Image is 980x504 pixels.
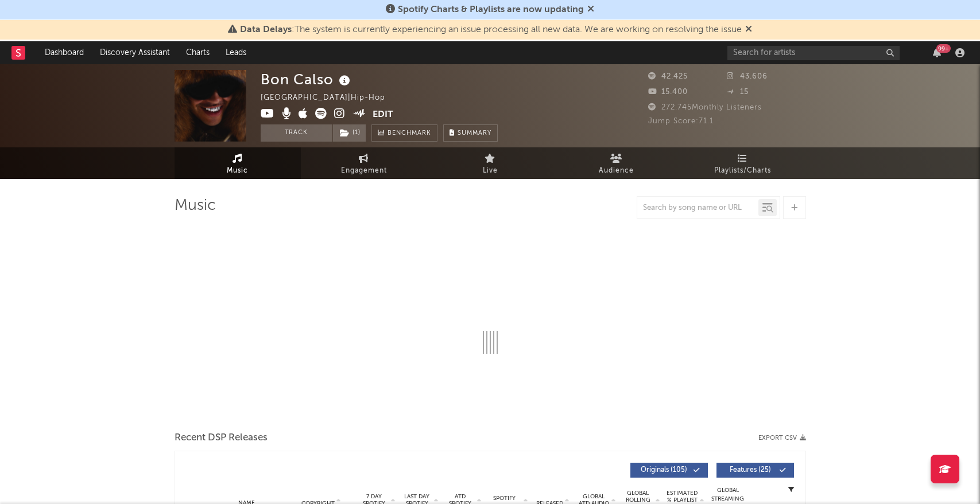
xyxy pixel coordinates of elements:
[333,124,366,142] button: (1)
[301,147,427,179] a: Engagement
[553,147,680,179] a: Audience
[648,73,688,80] span: 42.425
[427,147,553,179] a: Live
[371,124,437,142] a: Benchmark
[933,48,941,57] button: 99+
[218,41,254,64] a: Leads
[637,204,758,213] input: Search by song name or URL
[261,124,332,142] button: Track
[261,91,398,105] div: [GEOGRAPHIC_DATA] | Hip-Hop
[178,41,218,64] a: Charts
[727,46,900,60] input: Search for artists
[240,25,292,34] span: Data Delays
[388,127,431,140] span: Benchmark
[37,41,92,64] a: Dashboard
[648,88,688,96] span: 15.400
[398,5,584,14] span: Spotify Charts & Playlists are now updating
[175,147,301,179] a: Music
[92,41,178,64] a: Discovery Assistant
[332,124,366,142] span: ( 1 )
[483,164,498,178] span: Live
[261,70,353,89] div: Bon Calso
[638,467,691,474] span: Originals ( 105 )
[648,104,762,111] span: 272.745 Monthly Listeners
[714,164,771,178] span: Playlists/Charts
[716,463,794,478] button: Features(25)
[630,463,708,478] button: Originals(105)
[587,5,594,14] span: Dismiss
[175,431,268,445] span: Recent DSP Releases
[648,118,714,125] span: Jump Score: 71.1
[341,164,387,178] span: Engagement
[936,44,951,53] div: 99 +
[458,130,491,136] span: Summary
[727,88,749,96] span: 15
[240,25,742,34] span: : The system is currently experiencing an issue processing all new data. We are working on resolv...
[227,164,248,178] span: Music
[599,164,634,178] span: Audience
[745,25,752,34] span: Dismiss
[443,124,498,142] button: Summary
[758,435,806,442] button: Export CSV
[724,467,777,474] span: Features ( 25 )
[680,147,806,179] a: Playlists/Charts
[373,108,393,122] button: Edit
[727,73,768,80] span: 43.606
